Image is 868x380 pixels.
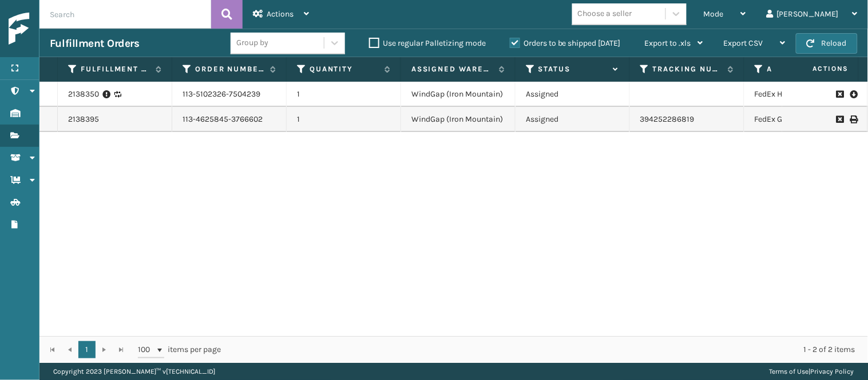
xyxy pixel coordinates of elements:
td: FedEx Home Delivery [744,82,859,107]
span: Mode [704,9,724,19]
div: Group by [236,37,268,49]
td: 113-5102326-7504239 [172,82,287,107]
a: 2138350 [68,89,99,100]
span: items per page [138,341,221,358]
a: 394252286819 [640,114,695,124]
label: Tracking Number [653,64,722,74]
td: 1 [287,107,401,132]
a: Terms of Use [770,367,809,375]
label: Assigned Warehouse [411,64,493,74]
td: 113-4625845-3766602 [172,107,287,132]
label: Status [538,64,608,74]
i: Request to Be Cancelled [837,90,843,98]
label: Quantity [310,64,379,74]
label: Fulfillment Order Id [81,64,150,74]
div: Choose a seller [578,8,632,20]
div: | [770,363,854,380]
button: Reload [796,33,858,54]
img: logo [9,13,112,45]
span: Export CSV [724,38,763,48]
td: WindGap (Iron Mountain) [401,82,516,107]
span: 100 [138,344,155,355]
label: Use regular Palletizing mode [369,38,486,48]
a: 1 [78,341,96,358]
td: Assigned [516,82,630,107]
td: WindGap (Iron Mountain) [401,107,516,132]
label: Orders to be shipped [DATE] [510,38,621,48]
i: Pull Label [850,89,857,100]
i: Request to Be Cancelled [837,115,843,123]
span: Actions [267,9,294,19]
a: 2138395 [68,114,99,125]
i: Print Label [850,115,857,123]
a: Privacy Policy [811,367,854,375]
span: Export to .xls [645,38,691,48]
h3: Fulfillment Orders [50,37,139,50]
td: 1 [287,82,401,107]
span: Actions [776,59,856,78]
label: Order Number [195,64,264,74]
p: Copyright 2023 [PERSON_NAME]™ v [TECHNICAL_ID] [53,363,215,380]
td: FedEx Ground [744,107,859,132]
div: 1 - 2 of 2 items [237,344,855,355]
label: Assigned Carrier Service [767,64,837,74]
td: Assigned [516,107,630,132]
